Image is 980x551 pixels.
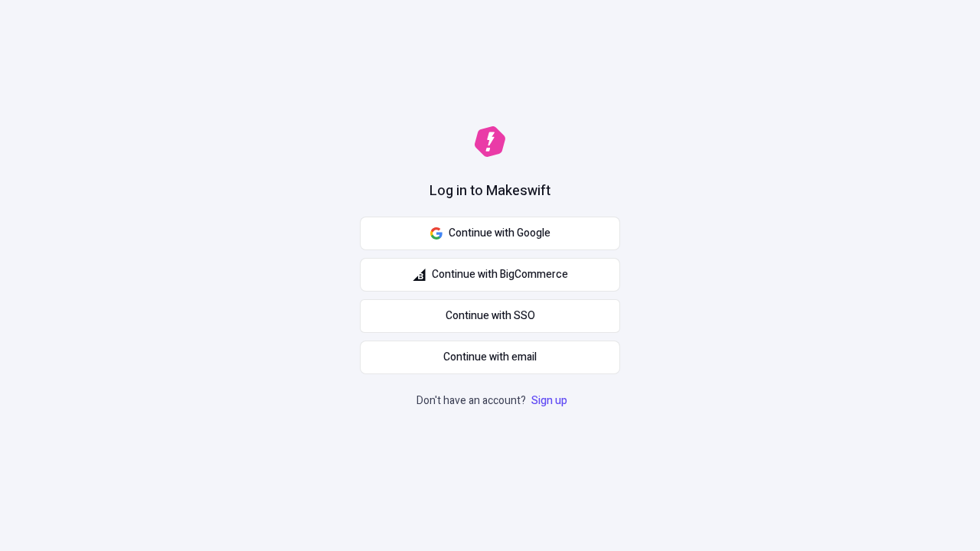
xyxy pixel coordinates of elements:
span: Continue with BigCommerce [432,266,568,283]
a: Continue with SSO [360,299,620,333]
a: Sign up [528,393,570,409]
h1: Log in to Makeswift [430,181,550,201]
button: Continue with BigCommerce [360,258,620,292]
span: Continue with email [443,349,537,366]
span: Continue with Google [449,225,550,242]
button: Continue with email [360,341,620,374]
p: Don't have an account? [416,393,570,409]
button: Continue with Google [360,217,620,250]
